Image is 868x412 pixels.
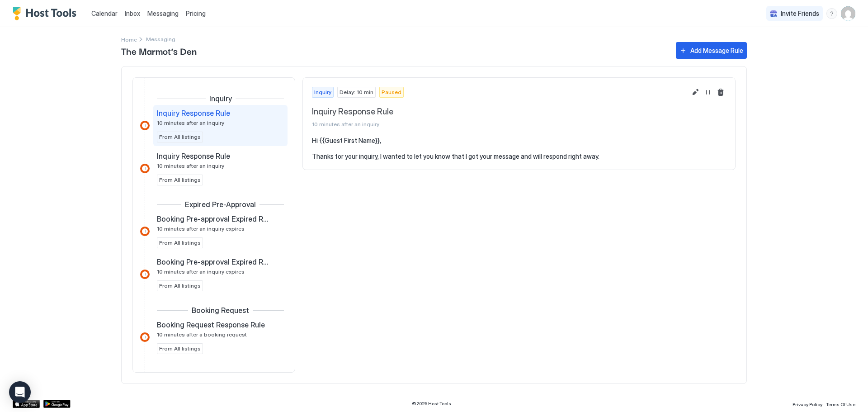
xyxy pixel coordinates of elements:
span: Booking Request Response Rule [157,363,265,372]
span: From All listings [159,239,201,247]
a: Messaging [147,9,179,18]
a: Calendar [91,9,118,18]
span: 10 minutes after an inquiry [157,162,224,169]
span: Booking Pre-approval Expired Rule [157,214,269,223]
span: 10 minutes after an inquiry [312,121,686,128]
span: 10 minutes after an inquiry expires [157,268,245,275]
div: Open Intercom Messenger [9,381,31,403]
span: The Marmot's Den [121,44,667,57]
div: Breadcrumb [121,34,137,44]
span: Inquiry Response Rule [157,152,230,161]
div: Add Message Rule [690,46,743,55]
span: Invite Friends [781,9,819,18]
a: Home [121,34,137,44]
span: Breadcrumb [146,36,175,43]
button: Add Message Rule [676,42,747,59]
button: Edit message rule [690,87,701,98]
div: User profile [841,6,855,21]
span: 10 minutes after an inquiry expires [157,225,245,232]
a: Google Play Store [43,400,71,408]
a: Privacy Policy [793,399,822,408]
span: 10 minutes after an inquiry [157,119,224,126]
pre: Hi {{Guest First Name}}, Thanks for your inquiry, I wanted to let you know that I got your messag... [312,137,726,161]
a: App Store [13,400,40,408]
a: Inbox [125,9,140,18]
span: Inquiry [314,88,331,96]
button: Resume Message Rule [703,87,713,98]
span: Terms Of Use [826,402,855,407]
span: From All listings [159,345,201,353]
a: Host Tools Logo [13,7,80,20]
span: Inbox [125,9,140,17]
span: From All listings [159,176,201,184]
span: From All listings [159,282,201,290]
span: Booking Pre-approval Expired Rule [157,257,269,266]
span: © 2025 Host Tools [412,401,451,407]
span: Home [121,36,137,43]
span: 10 minutes after a booking request [157,331,247,338]
span: Booking Request Response Rule [157,320,265,329]
a: Terms Of Use [826,399,855,408]
span: Paused [382,88,401,96]
button: Delete message rule [715,87,726,98]
span: Booking Request [192,306,249,315]
span: Calendar [91,9,118,17]
span: From All listings [159,133,201,141]
span: Inquiry Response Rule [157,109,230,118]
span: Inquiry [209,94,232,103]
div: menu [826,8,837,19]
span: Expired Pre-Approval [185,200,256,209]
span: Messaging [147,9,179,17]
span: Pricing [186,9,206,18]
span: Privacy Policy [793,402,822,407]
span: Inquiry Response Rule [312,107,686,117]
span: Delay: 10 min [340,88,373,96]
